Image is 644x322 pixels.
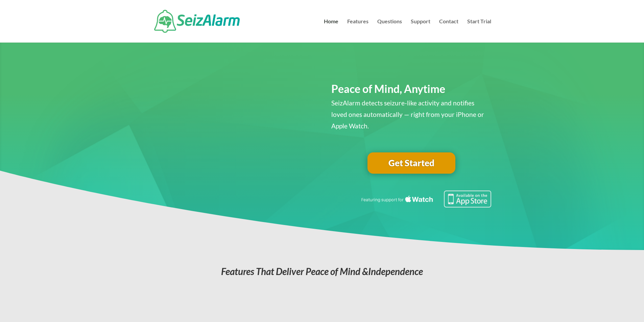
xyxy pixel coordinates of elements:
span: SeizAlarm detects seizure-like activity and notifies loved ones automatically — right from your i... [331,99,484,130]
span: Peace of Mind, Anytime [331,82,445,95]
em: Features That Deliver Peace of Mind & [221,266,423,277]
a: Support [411,19,430,43]
a: Home [324,19,338,43]
a: Features [347,19,368,43]
a: Questions [377,19,402,43]
a: Featuring seizure detection support for the Apple Watch [360,201,491,209]
img: Seizure detection available in the Apple App Store. [360,191,491,207]
a: Start Trial [467,19,491,43]
img: SeizAlarm [154,10,240,33]
span: Independence [368,266,423,277]
a: Contact [439,19,458,43]
a: Get Started [367,152,455,174]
